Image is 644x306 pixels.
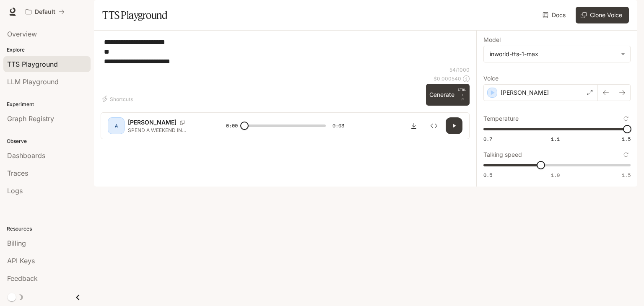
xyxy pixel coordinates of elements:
[483,135,492,143] span: 0.7
[22,3,68,20] button: All workspaces
[541,7,569,23] a: Docs
[551,171,560,179] span: 1.0
[434,75,461,82] p: $ 0.000540
[483,37,501,43] p: Model
[35,8,55,16] p: Default
[483,152,522,158] p: Talking speed
[109,119,123,132] div: A
[426,84,470,106] button: GenerateCTRL +⏎
[551,135,560,143] span: 1.1
[622,171,631,179] span: 1.5
[449,66,470,73] p: 54 / 1000
[128,127,206,134] p: SPEND A WEEKEND IN [GEOGRAPHIC_DATA] OR SPEND A WEEKEND ON A BEACH
[615,277,636,298] iframe: Intercom live chat
[621,114,631,123] button: Reset to default
[426,117,442,134] button: Inspect
[226,122,238,130] span: 0:00
[576,7,629,23] button: Clone Voice
[128,118,177,127] p: [PERSON_NAME]
[483,171,492,179] span: 0.5
[483,116,519,122] p: Temperature
[621,150,631,159] button: Reset to default
[102,7,167,23] h1: TTS Playground
[490,50,617,58] div: inworld-tts-1-max
[622,135,631,143] span: 1.5
[483,75,499,81] p: Voice
[405,117,422,134] button: Download audio
[177,120,188,125] button: Copy Voice ID
[332,122,344,130] span: 0:03
[501,88,549,97] p: [PERSON_NAME]
[458,87,466,97] p: CTRL +
[484,46,630,62] div: inworld-tts-1-max
[101,92,136,106] button: Shortcuts
[458,87,466,102] p: ⏎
